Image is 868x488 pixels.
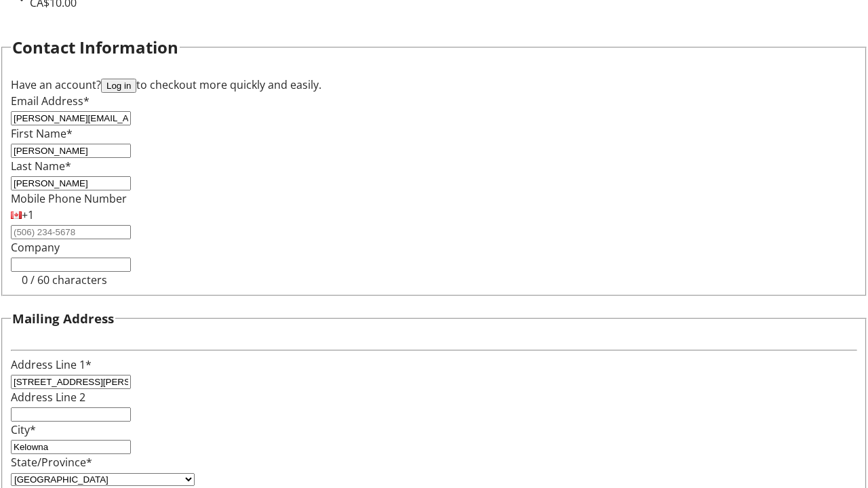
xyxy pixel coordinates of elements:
h2: Contact Information [12,35,178,60]
label: Email Address* [11,94,90,108]
input: City [11,440,131,454]
label: Company [11,240,60,255]
input: Address [11,375,131,389]
label: State/Province* [11,455,92,470]
label: Mobile Phone Number [11,191,127,206]
div: Have an account? to checkout more quickly and easily. [11,77,857,93]
tr-character-limit: 0 / 60 characters [22,272,107,287]
label: First Name* [11,126,73,141]
input: (506) 234-5678 [11,225,131,239]
label: Address Line 1* [11,357,92,372]
label: Address Line 2 [11,390,85,405]
label: City* [11,422,36,437]
button: Log in [101,79,136,93]
h3: Mailing Address [12,309,114,328]
label: Last Name* [11,159,71,174]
